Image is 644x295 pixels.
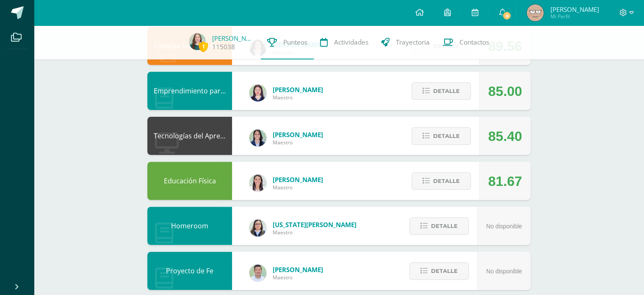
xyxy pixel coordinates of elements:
[433,173,460,189] span: Detalle
[273,220,357,229] span: [US_STATE][PERSON_NAME]
[314,25,375,59] a: Actividades
[212,34,254,42] a: [PERSON_NAME]
[273,130,323,139] span: [PERSON_NAME]
[436,25,495,59] a: Contactos
[433,83,460,99] span: Detalle
[431,263,458,279] span: Detalle
[431,218,458,234] span: Detalle
[212,42,235,51] a: 115038
[488,72,522,110] div: 85.00
[550,13,599,20] span: Mi Perfil
[273,85,323,94] span: [PERSON_NAME]
[273,229,357,236] span: Maestro
[488,117,522,155] div: 85.40
[147,162,232,200] div: Educación Física
[273,94,323,101] span: Maestro
[486,268,522,275] span: No disponible
[459,38,489,47] span: Contactos
[249,264,266,281] img: 585d333ccf69bb1c6e5868c8cef08dba.png
[249,219,266,236] img: 1236d6cb50aae1d88f44d681ddc5842d.png
[550,5,599,14] span: [PERSON_NAME]
[249,174,266,191] img: 68dbb99899dc55733cac1a14d9d2f825.png
[486,223,522,230] span: No disponible
[147,252,232,290] div: Proyecto de Fe
[273,184,323,191] span: Maestro
[273,274,323,281] span: Maestro
[412,172,471,190] button: Detalle
[249,84,266,101] img: a452c7054714546f759a1a740f2e8572.png
[412,82,471,100] button: Detalle
[261,25,314,59] a: Punteos
[147,207,232,245] div: Homeroom
[433,128,460,144] span: Detalle
[273,139,323,146] span: Maestro
[334,38,368,47] span: Actividades
[249,129,266,146] img: 7489ccb779e23ff9f2c3e89c21f82ed0.png
[527,4,544,21] img: 21b300191b0ea1a6c6b5d9373095fc38.png
[488,162,522,200] div: 81.67
[412,127,471,145] button: Detalle
[147,117,232,155] div: Tecnologías del Aprendizaje y la Comunicación
[273,175,323,184] span: [PERSON_NAME]
[502,11,511,20] span: 6
[283,38,307,47] span: Punteos
[396,38,430,47] span: Trayectoria
[199,41,208,52] span: 1
[147,72,232,110] div: Emprendimiento para la Productividad
[189,33,206,50] img: c7aac483bd6b0fc993d6778ff279d44a.png
[273,265,323,274] span: [PERSON_NAME]
[409,217,469,235] button: Detalle
[375,25,436,59] a: Trayectoria
[409,262,469,280] button: Detalle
